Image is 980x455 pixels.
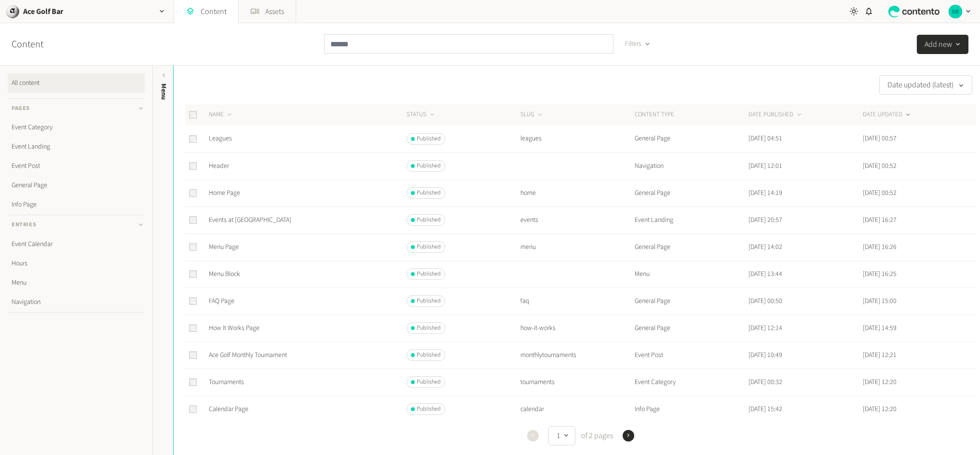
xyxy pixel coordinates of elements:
[863,215,897,225] time: [DATE] 16:27
[548,426,575,445] button: 1
[749,161,782,171] time: [DATE] 12:01
[634,125,748,152] td: General Page
[749,377,782,387] time: [DATE] 00:32
[417,270,441,278] span: Published
[417,162,441,170] span: Published
[520,396,634,423] td: calendar
[8,73,145,93] a: All content
[8,176,145,195] a: General Page
[417,189,441,197] span: Published
[749,110,803,120] button: DATE PUBLISHED
[209,242,239,252] a: Menu Page
[417,351,441,359] span: Published
[417,135,441,143] span: Published
[749,134,782,143] time: [DATE] 04:51
[863,134,897,143] time: [DATE] 00:57
[634,207,748,234] td: Event Landing
[520,207,634,234] td: events
[634,261,748,288] td: Menu
[863,242,897,252] time: [DATE] 16:26
[520,342,634,369] td: monthlytournaments
[8,273,145,292] a: Menu
[6,5,19,18] img: Ace Golf Bar
[579,430,613,441] span: of 2 pages
[634,179,748,207] td: General Page
[863,161,897,171] time: [DATE] 00:52
[520,110,544,120] button: SLUG
[879,75,972,95] button: Date updated (latest)
[617,34,658,54] button: Filters
[417,216,441,224] span: Published
[634,342,748,369] td: Event Post
[634,234,748,261] td: General Page
[209,134,232,143] a: Leagues
[625,39,641,49] span: Filters
[863,296,897,306] time: [DATE] 15:00
[8,118,145,137] a: Event Category
[12,104,30,113] span: Pages
[417,324,441,332] span: Published
[634,288,748,315] td: General Page
[417,405,441,414] span: Published
[634,152,748,179] td: Navigation
[8,137,145,156] a: Event Landing
[209,296,234,306] a: FAQ Page
[863,110,912,120] button: DATE UPDATED
[417,243,441,251] span: Published
[520,369,634,396] td: tournaments
[209,269,240,279] a: Menu Block
[749,215,782,225] time: [DATE] 20:57
[520,179,634,207] td: home
[209,215,291,225] a: Events at [GEOGRAPHIC_DATA]
[209,110,233,120] button: NAME
[749,350,782,360] time: [DATE] 10:49
[634,315,748,342] td: General Page
[12,37,66,52] h2: Content
[520,315,634,342] td: how-it-works
[407,110,436,120] button: STATUS
[209,161,229,171] a: Header
[949,5,962,18] img: Sabrina Benoit
[863,377,897,387] time: [DATE] 12:20
[209,377,244,387] a: Tournaments
[863,188,897,198] time: [DATE] 00:52
[209,404,248,414] a: Calendar Page
[749,404,782,414] time: [DATE] 15:42
[749,269,782,279] time: [DATE] 13:44
[863,269,897,279] time: [DATE] 16:25
[520,234,634,261] td: menu
[520,125,634,152] td: leagues
[417,297,441,305] span: Published
[917,35,968,54] button: Add new
[749,188,782,198] time: [DATE] 14:19
[863,323,897,333] time: [DATE] 14:59
[634,104,748,125] th: CONTENT TYPE
[749,323,782,333] time: [DATE] 12:14
[8,195,145,214] a: Info Page
[863,404,897,414] time: [DATE] 12:20
[749,296,782,306] time: [DATE] 00:50
[634,396,748,423] td: Info Page
[8,292,145,312] a: Navigation
[12,221,36,229] span: Entries
[23,6,63,17] h2: Ace Golf Bar
[8,254,145,273] a: Hours
[634,369,748,396] td: Event Category
[209,350,287,360] a: Ace Golf Monthly Tournament
[209,188,240,198] a: Home Page
[159,83,169,100] span: Menu
[863,350,897,360] time: [DATE] 12:21
[8,234,145,254] a: Event Calendar
[209,323,259,333] a: How It Works Page
[417,378,441,386] span: Published
[520,288,634,315] td: faq
[8,156,145,176] a: Event Post
[749,242,782,252] time: [DATE] 14:02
